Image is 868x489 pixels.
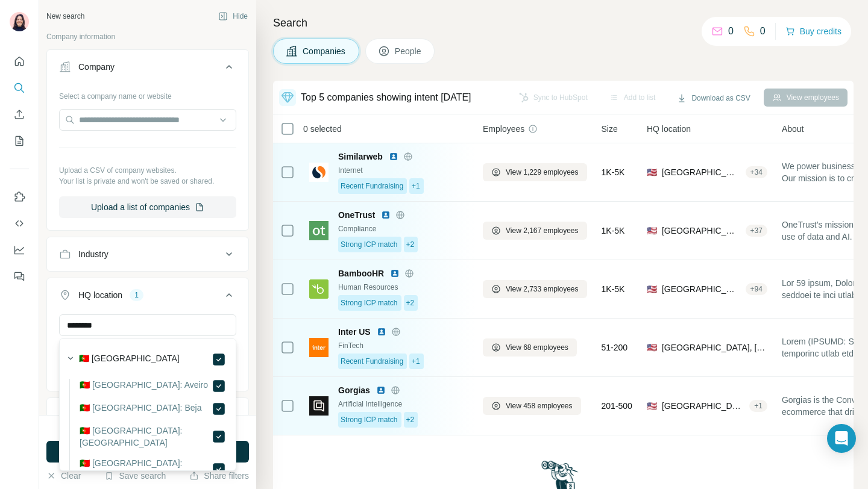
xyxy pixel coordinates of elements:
[46,441,249,463] button: Run search
[309,163,329,182] img: Logo of Similarweb
[338,223,468,234] div: Compliance
[10,213,29,234] button: Use Surfe API
[506,167,579,178] span: View 1,229 employees
[647,225,657,237] span: 🇺🇸
[341,239,398,250] span: Strong ICP match
[483,123,524,135] span: Employees
[746,284,767,294] div: + 94
[647,123,691,135] span: HQ location
[10,130,29,152] button: My lists
[47,52,248,86] button: Company
[189,470,249,482] button: Share filters
[309,221,329,240] img: Logo of OneTrust
[338,165,468,176] div: Internet
[10,239,29,261] button: Dashboard
[483,280,587,298] button: View 2,733 employees
[338,151,383,163] span: Similarweb
[406,414,415,425] span: +2
[338,209,375,221] span: OneTrust
[78,61,115,73] div: Company
[301,90,471,105] div: Top 5 companies showing intent [DATE]
[506,225,579,236] span: View 2,167 employees
[395,45,423,57] span: People
[647,341,657,354] span: 🇺🇸
[80,402,201,416] label: 🇵🇹 [GEOGRAPHIC_DATA]: Beja
[749,400,767,411] div: + 1
[647,400,657,412] span: 🇺🇸
[210,7,256,25] button: Hide
[746,167,767,178] div: + 34
[80,425,212,449] label: 🇵🇹 [GEOGRAPHIC_DATA]: [GEOGRAPHIC_DATA]
[10,77,29,99] button: Search
[647,166,657,178] span: 🇺🇸
[80,379,208,393] label: 🇵🇹 [GEOGRAPHIC_DATA]: Aveiro
[341,356,403,367] span: Recent Fundraising
[412,181,420,192] span: +1
[602,341,628,354] span: 51-200
[341,297,398,308] span: Strong ICP match
[506,284,579,294] span: View 2,733 employees
[483,222,587,240] button: View 2,167 employees
[376,385,386,395] img: LinkedIn logo
[662,283,741,295] span: [GEOGRAPHIC_DATA], [US_STATE]
[602,283,625,295] span: 1K-5K
[662,400,744,412] span: [GEOGRAPHIC_DATA], [US_STATE]
[341,414,398,425] span: Strong ICP match
[130,290,143,301] div: 1
[785,23,841,40] button: Buy credits
[483,338,577,357] button: View 68 employees
[338,384,370,396] span: Gorgias
[760,24,766,39] p: 0
[746,225,767,236] div: + 37
[338,399,468,410] div: Artificial Intelligence
[10,104,29,125] button: Enrich CSV
[79,352,180,367] label: 🇵🇹 [GEOGRAPHIC_DATA]
[647,283,657,295] span: 🇺🇸
[303,45,347,57] span: Companies
[309,396,329,416] img: Logo of Gorgias
[10,51,29,72] button: Quick start
[47,400,248,429] button: Annual revenue ($)
[483,163,587,181] button: View 1,229 employees
[389,152,398,161] img: LinkedIn logo
[668,89,758,107] button: Download as CSV
[80,457,212,481] label: 🇵🇹 [GEOGRAPHIC_DATA]: [GEOGRAPHIC_DATA]
[602,225,625,237] span: 1K-5K
[390,269,400,278] img: LinkedIn logo
[338,340,468,351] div: FinTech
[338,267,384,279] span: BambooHR
[78,248,108,260] div: Industry
[46,470,81,482] button: Clear
[412,356,420,367] span: +1
[46,11,84,22] div: New search
[47,281,248,314] button: HQ location1
[602,400,632,412] span: 201-500
[602,123,618,135] span: Size
[104,470,166,482] button: Save search
[728,24,734,39] p: 0
[10,186,29,208] button: Use Surfe on LinkedIn
[309,338,329,357] img: Logo of Inter US
[59,196,236,218] button: Upload a list of companies
[303,123,342,135] span: 0 selected
[78,289,122,301] div: HQ location
[46,31,249,42] p: Company information
[10,12,29,31] img: Avatar
[506,400,573,411] span: View 458 employees
[406,297,415,308] span: +2
[662,341,767,354] span: [GEOGRAPHIC_DATA], [US_STATE]
[483,397,581,415] button: View 458 employees
[59,165,236,176] p: Upload a CSV of company websites.
[782,123,804,135] span: About
[341,181,403,192] span: Recent Fundraising
[338,282,468,293] div: Human Resources
[662,166,741,178] span: [GEOGRAPHIC_DATA], [US_STATE]
[10,266,29,287] button: Feedback
[381,210,391,220] img: LinkedIn logo
[59,176,236,187] p: Your list is private and won't be saved or shared.
[662,225,741,237] span: [GEOGRAPHIC_DATA], [US_STATE]
[338,326,371,338] span: Inter US
[59,86,236,102] div: Select a company name or website
[406,239,415,250] span: +2
[309,279,329,299] img: Logo of BambooHR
